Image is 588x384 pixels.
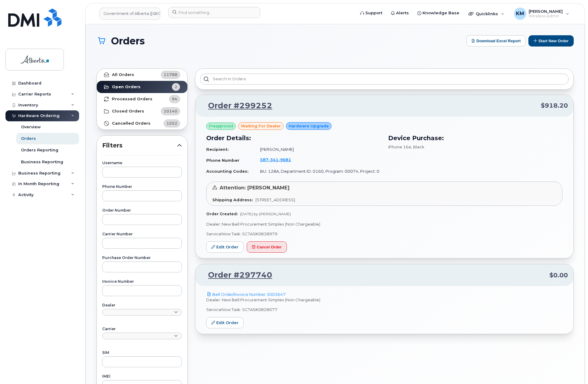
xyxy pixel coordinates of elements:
span: $918.20 [541,101,568,110]
span: 9681 [278,157,291,162]
span: iPhone 16e [388,144,411,149]
span: 10140 [164,108,177,114]
strong: Cancelled Orders [112,121,151,126]
span: Filters [102,141,177,150]
label: Dealer [102,303,182,307]
a: All Orders11788 [97,69,187,81]
span: Orders [111,36,145,46]
span: Attention: [PERSON_NAME] [220,185,290,191]
button: Start New Order [528,35,574,47]
a: Open Orders2 [97,81,187,93]
button: Cancel Order [247,241,287,253]
span: 94 [172,96,177,102]
label: SIM [102,351,182,355]
a: Order #299252 [201,100,272,111]
span: 341 [268,157,278,162]
span: [DATE] by [PERSON_NAME] [240,212,291,216]
p: ServiceNow Task: SCTASK0828077 [206,307,562,313]
a: Edit Order [206,317,244,328]
label: Invoice Number [102,280,182,283]
p: ServiceNow Task: SCTASK0838979 [206,231,562,237]
strong: Phone Number [206,158,239,163]
span: $0.00 [549,271,568,280]
label: Order Number [102,209,182,212]
strong: Open Orders [112,85,141,89]
button: Download Excel Report [466,35,526,47]
td: [PERSON_NAME] [255,144,381,155]
strong: Processed Orders [112,97,152,102]
strong: Recipient: [206,147,229,152]
label: Carrier Number [102,232,182,236]
label: Purchase Order Number [102,256,182,260]
a: Edit Order [206,241,244,253]
span: Preapproved [209,123,233,129]
span: 2 [175,84,177,90]
span: 587 [260,157,291,162]
span: 11788 [164,72,177,78]
h3: Device Purchase: [388,133,563,143]
a: 5873419681 [260,157,298,162]
span: 1552 [166,120,177,126]
label: Carrier [102,327,182,331]
strong: Closed Orders [112,109,144,114]
td: BU: 128A, Department ID: 0160, Program: 00074, Project: 0 [255,166,381,177]
strong: All Orders [112,72,134,77]
span: , Black [411,144,424,149]
label: IMEI [102,375,182,378]
p: Dealer: New Bell Procurement Simplex (Non Chargeable) [206,297,562,303]
a: Cancelled Orders1552 [97,117,187,130]
strong: Order Created: [206,212,238,216]
span: [STREET_ADDRESS] [256,197,295,202]
label: Phone Number [102,185,182,189]
input: Search in orders [200,74,569,85]
a: Bell Order/Invoice Number 3003647 [206,292,286,297]
h3: Order Details: [206,133,381,143]
a: Closed Orders10140 [97,105,187,117]
p: Dealer: New Bell Procurement Simplex (Non Chargeable) [206,221,562,227]
strong: Accounting Codes: [206,169,249,174]
label: Username [102,161,182,165]
a: Processed Orders94 [97,93,187,105]
strong: Shipping Address: [212,197,253,202]
a: Order #297740 [201,270,272,281]
span: waiting for dealer [241,123,281,129]
span: Hardware Upgrade [289,123,329,129]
